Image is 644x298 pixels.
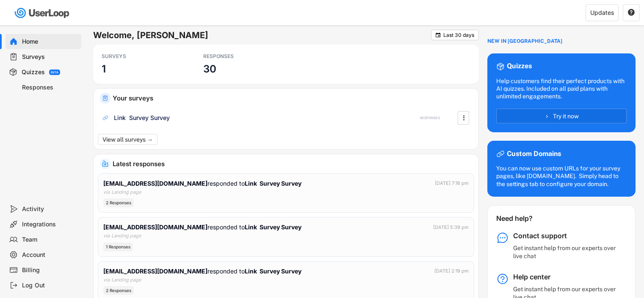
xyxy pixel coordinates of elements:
[245,223,301,231] strong: Link Survey Survey
[93,30,431,41] h6: Welcome, [PERSON_NAME]
[22,220,78,228] div: Integrations
[443,33,474,38] div: Last 30 days
[103,198,134,207] div: 2 Responses
[496,164,627,188] div: You can now use custom URLs for your survey pages, like [DOMAIN_NAME]. Simply head to the setting...
[487,38,562,45] div: NEW IN [GEOGRAPHIC_DATA]
[245,267,301,275] strong: Link Survey Survey
[103,242,133,251] div: 1 Responses
[98,134,158,145] button: View all surveys →
[553,113,579,119] span: Try it now
[103,232,110,240] div: via
[103,223,207,231] strong: [EMAIL_ADDRESS][DOMAIN_NAME]
[103,276,110,284] div: via
[103,223,301,231] div: responded to
[22,53,78,61] div: Surveys
[496,109,627,123] button: Try it now
[103,267,301,276] div: responded to
[513,231,619,240] div: Contact support
[103,267,207,275] strong: [EMAIL_ADDRESS][DOMAIN_NAME]
[459,111,468,124] button: 
[203,53,279,60] div: RESPONSES
[114,114,170,122] div: Link Survey Survey
[628,8,635,16] text: 
[435,180,469,187] div: [DATE] 7:16 pm
[420,116,440,120] div: RESPONSES
[435,32,441,38] button: 
[627,9,635,17] button: 
[22,38,78,46] div: Home
[113,161,472,167] div: Latest responses
[103,286,134,295] div: 2 Responses
[22,266,78,274] div: Billing
[22,205,78,213] div: Activity
[22,84,78,92] div: Responses
[22,236,78,244] div: Team
[102,161,108,167] img: IncomingMajor.svg
[463,113,464,122] text: 
[102,53,178,60] div: SURVEYS
[22,281,78,290] div: Log Out
[203,62,216,75] h3: 30
[245,180,301,187] strong: Link Survey Survey
[111,232,141,240] div: Landing page
[436,32,441,38] text: 
[22,251,78,259] div: Account
[434,267,469,275] div: [DATE] 2:19 pm
[496,77,627,100] div: Help customers find their perfect products with AI quizzes. Included on all paid plans with unlim...
[507,150,561,159] div: Custom Domains
[111,276,141,284] div: Landing page
[103,189,110,196] div: via
[102,62,106,75] h3: 1
[433,224,469,231] div: [DATE] 5:39 pm
[103,180,207,187] strong: [EMAIL_ADDRESS][DOMAIN_NAME]
[103,179,301,188] div: responded to
[13,4,72,22] img: userloop-logo-01.svg
[513,273,619,281] div: Help center
[496,214,555,223] div: Need help?
[507,62,532,71] div: Quizzes
[513,244,619,259] div: Get instant help from our experts over live chat
[590,10,614,16] div: Updates
[51,71,58,74] div: BETA
[113,95,472,101] div: Your surveys
[22,68,45,76] div: Quizzes
[111,189,141,196] div: Landing page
